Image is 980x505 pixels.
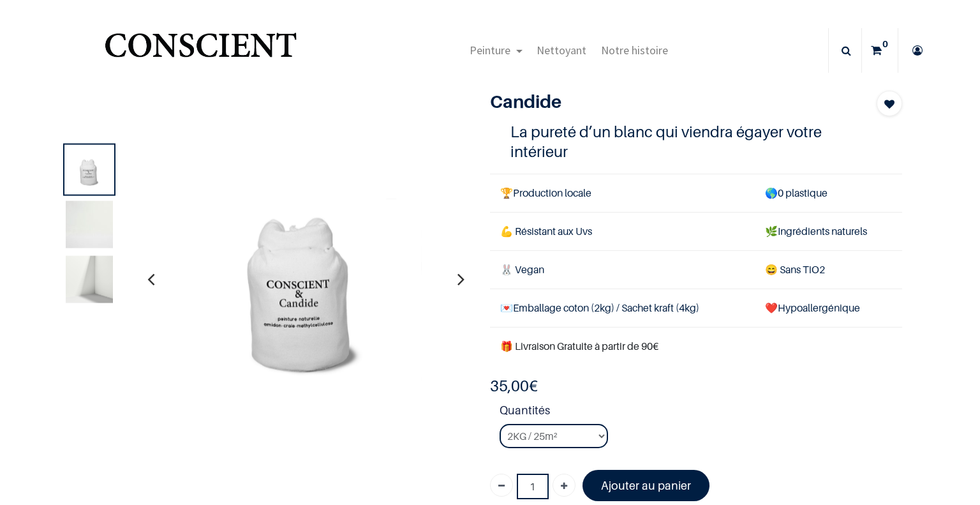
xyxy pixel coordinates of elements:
[490,474,513,497] a: Supprimer
[500,340,658,352] font: 🎁 Livraison Gratuite à partir de 90€
[862,28,898,73] a: 0
[879,38,891,50] sup: 0
[914,423,974,483] iframe: Tidio Chat
[884,96,895,112] span: Add to wishlist
[510,122,882,162] h4: La pureté d’un blanc qui viendra égayer votre intérieur
[601,43,668,57] span: Notre histoire
[500,225,592,237] span: 💪 Résistant aux Uvs
[490,91,840,112] h1: Candide
[601,479,691,492] font: Ajouter au panier
[755,250,902,289] td: ans TiO2
[500,402,902,424] strong: Quantités
[765,186,778,199] span: 🌎
[500,186,513,199] span: 🏆
[490,174,755,212] td: Production locale
[66,146,113,193] img: Product image
[470,43,510,57] span: Peinture
[755,174,902,212] td: 0 plastique
[102,26,299,76] a: Logo of Conscient
[66,201,113,248] img: Product image
[765,263,785,276] span: 😄 S
[765,225,778,237] span: 🌿
[500,263,544,276] span: 🐰 Vegan
[553,474,575,497] a: Ajouter
[102,26,299,76] img: Conscient
[490,377,529,395] span: 35,00
[164,139,445,419] img: Product image
[490,377,538,395] b: €
[755,289,902,328] td: ❤️Hypoallergénique
[877,91,902,116] button: Add to wishlist
[490,289,755,328] td: Emballage coton (2kg) / Sachet kraft (4kg)
[583,470,709,501] a: Ajouter au panier
[463,28,530,73] a: Peinture
[537,43,586,57] span: Nettoyant
[755,212,902,250] td: Ingrédients naturels
[66,256,113,303] img: Product image
[500,301,513,314] span: 💌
